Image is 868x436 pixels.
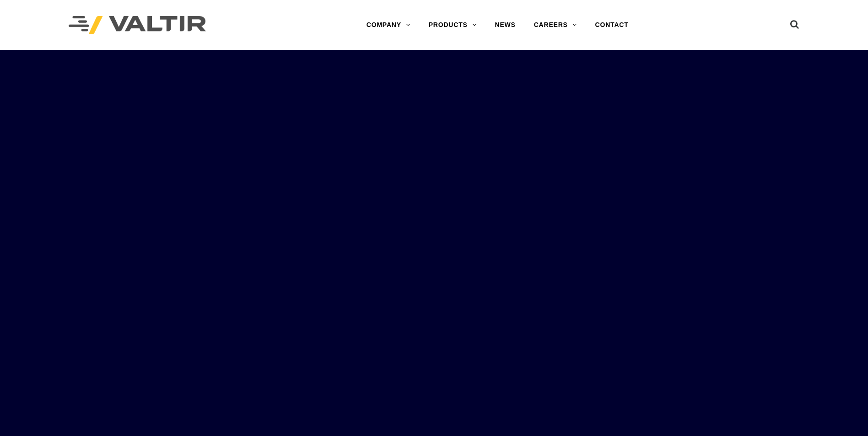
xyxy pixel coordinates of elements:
[357,16,420,34] a: COMPANY
[525,16,586,34] a: CAREERS
[586,16,638,34] a: CONTACT
[420,16,486,34] a: PRODUCTS
[486,16,525,34] a: NEWS
[69,16,206,35] img: Valtir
